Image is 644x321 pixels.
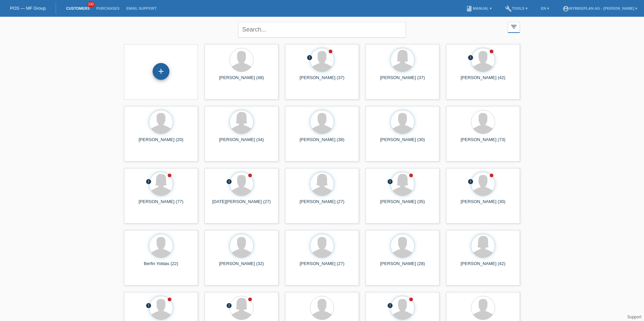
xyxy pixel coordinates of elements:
div: [PERSON_NAME] (42) [451,261,515,272]
div: unconfirmed, pending [387,179,393,186]
div: [PERSON_NAME] (35) [371,199,434,210]
a: Purchases [93,6,123,10]
div: [PERSON_NAME] (38) [290,137,354,148]
span: 100 [87,2,95,7]
div: [PERSON_NAME] (30) [451,199,515,210]
div: [PERSON_NAME] (34) [210,137,273,148]
i: error [468,179,474,185]
div: [PERSON_NAME] (27) [290,261,354,272]
div: [DATE][PERSON_NAME] (27) [210,199,273,210]
a: bookManual ▾ [463,6,495,10]
div: [PERSON_NAME] (28) [371,261,434,272]
div: [PERSON_NAME] (30) [371,137,434,148]
i: build [505,5,512,12]
div: unconfirmed, pending [468,179,474,186]
input: Search... [238,22,406,38]
div: [PERSON_NAME] (32) [210,261,273,272]
i: error [226,303,232,309]
div: [PERSON_NAME] (48) [210,75,273,86]
i: account_circle [562,5,569,12]
i: book [466,5,473,12]
i: error [146,303,152,309]
div: unconfirmed, pending [307,55,313,62]
i: error [468,55,474,61]
div: Add customer [153,66,169,77]
div: [PERSON_NAME] (27) [290,199,354,210]
i: error [146,179,152,185]
a: account_circleMybikeplan AG - [PERSON_NAME] ▾ [559,6,641,10]
a: Support [627,315,641,319]
i: error [226,179,232,185]
div: unconfirmed, pending [226,179,232,186]
a: POS — MF Group [10,6,46,11]
a: EN ▾ [538,6,552,10]
div: [PERSON_NAME] (77) [129,199,193,210]
div: Berfin Yoldas (22) [129,261,193,272]
a: Customers [63,6,93,10]
div: unconfirmed, pending [146,303,152,310]
div: unconfirmed, pending [226,303,232,310]
i: filter_list [510,23,518,30]
i: error [307,55,313,61]
div: unconfirmed, pending [468,55,474,62]
i: error [387,179,393,185]
div: [PERSON_NAME] (37) [290,75,354,86]
div: unconfirmed, pending [146,179,152,186]
a: buildTools ▾ [502,6,531,10]
div: [PERSON_NAME] (37) [371,75,434,86]
div: unconfirmed, pending [387,303,393,310]
div: [PERSON_NAME] (20) [129,137,193,148]
a: Email Support [123,6,160,10]
div: [PERSON_NAME] (73) [451,137,515,148]
div: [PERSON_NAME] (42) [451,75,515,86]
i: error [387,303,393,309]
